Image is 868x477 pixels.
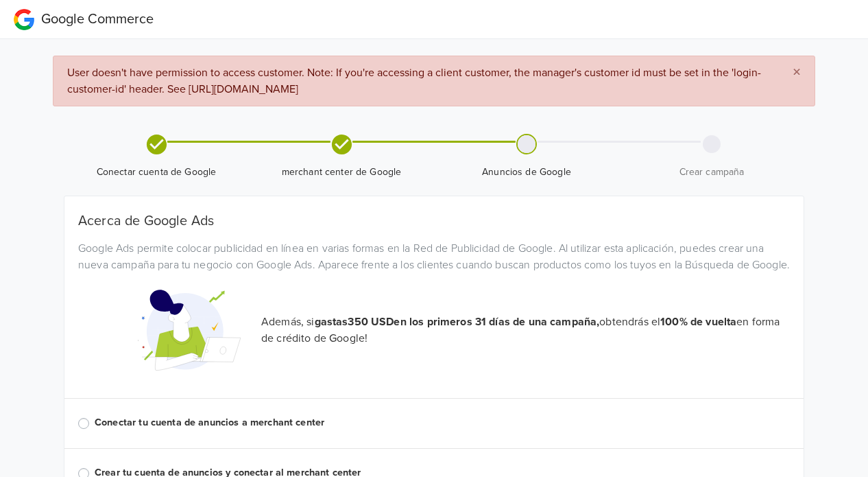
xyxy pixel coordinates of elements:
[138,279,241,382] img: Google Promotional Codes
[439,165,614,179] span: Anuncios de Google
[779,56,815,89] button: Close
[793,62,801,82] span: ×
[95,415,790,430] label: Conectar tu cuenta de anuncios a merchant center
[67,66,761,96] span: User doesn't have permission to access customer. Note: If you're accessing a client customer, the...
[660,315,736,329] strong: 100% de vuelta
[69,165,243,179] span: Conectar cuenta de Google
[315,315,600,329] strong: gastas 350 USD en los primeros 31 días de una campaña,
[625,165,799,179] span: Crear campaña
[261,314,790,347] p: Además, si obtendrás el en forma de crédito de Google!
[68,240,800,273] div: Google Ads permite colocar publicidad en línea en varias formas en la Red de Publicidad de Google...
[41,11,154,27] span: Google Commerce
[78,213,790,229] h5: Acerca de Google Ads
[254,165,429,179] span: merchant center de Google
